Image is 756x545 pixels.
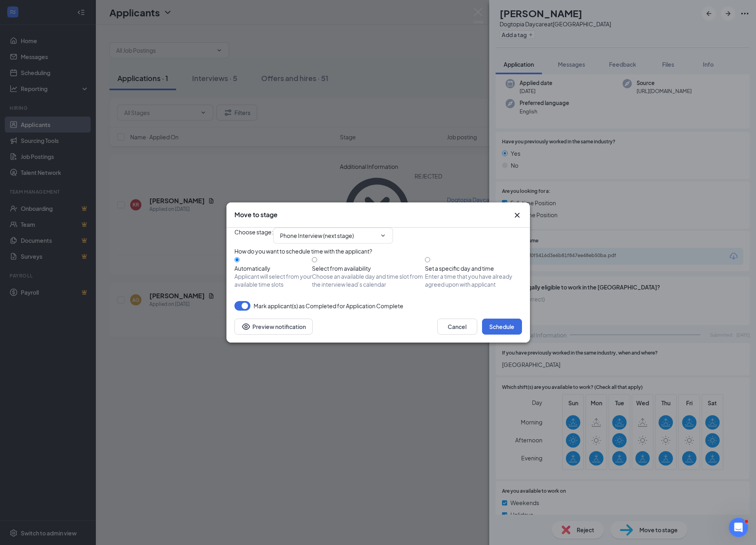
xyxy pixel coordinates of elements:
svg: Cross [512,210,522,220]
div: Automatically [234,264,312,272]
div: How do you want to schedule time with the applicant? [234,247,522,256]
svg: Eye [241,322,251,331]
div: Set a specific day and time [425,264,522,272]
div: Select from availability [312,264,425,272]
iframe: Intercom live chat [729,518,748,537]
span: Choose an available day and time slot from the interview lead’s calendar [312,272,425,288]
span: Enter a time that you have already agreed upon with applicant [425,272,522,288]
button: Preview notificationEye [234,319,313,335]
span: Choose stage : [234,228,273,244]
svg: ChevronDown [380,232,386,239]
button: Schedule [482,319,522,335]
span: Mark applicant(s) as Completed for Application Complete [254,301,403,311]
button: Cancel [437,319,477,335]
button: Close [512,210,522,220]
h3: Move to stage [234,210,278,219]
span: Applicant will select from your available time slots [234,272,312,288]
